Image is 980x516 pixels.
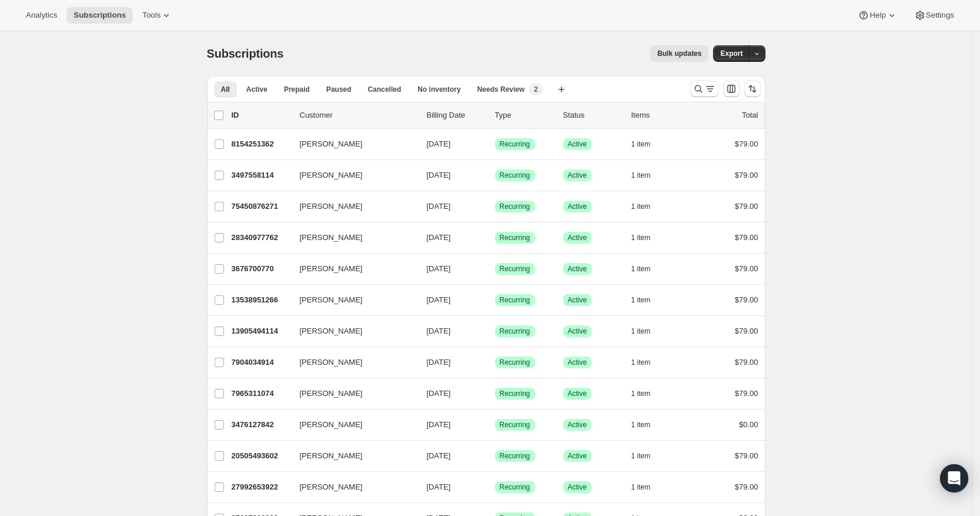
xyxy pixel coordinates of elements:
[300,232,363,244] span: [PERSON_NAME]
[552,81,571,98] button: Create new view
[631,358,651,367] span: 1 item
[568,202,587,211] span: Active
[742,109,758,121] p: Total
[207,47,284,60] span: Subscriptions
[744,81,761,97] button: Sort the results
[720,49,742,58] span: Export
[232,385,758,402] div: 7965311074[PERSON_NAME][DATE]SuccessRecurringSuccessActive1 item$79.00
[232,450,290,462] p: 20505493602
[713,45,750,62] button: Export
[300,169,363,181] span: [PERSON_NAME]
[563,109,622,121] p: Status
[427,171,451,179] span: [DATE]
[631,323,664,339] button: 1 item
[631,482,651,492] span: 1 item
[631,295,651,305] span: 1 item
[232,292,758,308] div: 13538951266[PERSON_NAME][DATE]SuccessRecurringSuccessActive1 item$79.00
[232,201,290,212] p: 75450876271
[568,482,587,492] span: Active
[631,354,664,371] button: 1 item
[427,420,451,429] span: [DATE]
[232,417,758,433] div: 3476127842[PERSON_NAME][DATE]SuccessRecurringSuccessActive1 item$0.00
[232,294,290,306] p: 13538951266
[739,420,758,429] span: $0.00
[427,451,451,460] span: [DATE]
[293,478,410,497] button: [PERSON_NAME]
[869,11,885,20] span: Help
[300,263,363,275] span: [PERSON_NAME]
[735,233,758,242] span: $79.00
[631,109,690,121] div: Items
[293,415,410,434] button: [PERSON_NAME]
[500,264,530,274] span: Recurring
[427,139,451,148] span: [DATE]
[427,327,451,335] span: [DATE]
[232,136,758,152] div: 8154251362[PERSON_NAME][DATE]SuccessRecurringSuccessActive1 item$79.00
[232,109,758,121] div: IDCustomerBilling DateTypeStatusItemsTotal
[293,166,410,185] button: [PERSON_NAME]
[221,85,230,94] span: All
[907,7,961,24] button: Settings
[135,7,179,24] button: Tools
[568,451,587,461] span: Active
[293,447,410,465] button: [PERSON_NAME]
[500,420,530,430] span: Recurring
[300,201,363,212] span: [PERSON_NAME]
[568,327,587,336] span: Active
[723,81,740,97] button: Customize table column order and visibility
[500,358,530,367] span: Recurring
[568,358,587,367] span: Active
[232,357,290,368] p: 7904034914
[300,294,363,306] span: [PERSON_NAME]
[500,295,530,305] span: Recurring
[735,358,758,367] span: $79.00
[427,358,451,367] span: [DATE]
[568,389,587,398] span: Active
[500,171,530,180] span: Recurring
[427,389,451,398] span: [DATE]
[232,388,290,400] p: 7965311074
[631,136,664,152] button: 1 item
[326,85,352,94] span: Paused
[534,85,538,94] span: 2
[232,354,758,371] div: 7904034914[PERSON_NAME][DATE]SuccessRecurringSuccessActive1 item$79.00
[631,198,664,215] button: 1 item
[284,85,310,94] span: Prepaid
[427,264,451,273] span: [DATE]
[568,233,587,242] span: Active
[500,451,530,461] span: Recurring
[631,448,664,464] button: 1 item
[631,420,651,430] span: 1 item
[500,202,530,211] span: Recurring
[631,229,664,246] button: 1 item
[232,138,290,150] p: 8154251362
[500,139,530,149] span: Recurring
[500,482,530,492] span: Recurring
[293,228,410,247] button: [PERSON_NAME]
[232,448,758,464] div: 20505493602[PERSON_NAME][DATE]SuccessRecurringSuccessActive1 item$79.00
[293,135,410,154] button: [PERSON_NAME]
[232,263,290,275] p: 3676700770
[26,11,57,20] span: Analytics
[500,233,530,242] span: Recurring
[427,295,451,304] span: [DATE]
[568,171,587,180] span: Active
[477,85,525,94] span: Needs Review
[631,261,664,277] button: 1 item
[368,85,402,94] span: Cancelled
[300,481,363,493] span: [PERSON_NAME]
[735,482,758,491] span: $79.00
[631,233,651,242] span: 1 item
[735,171,758,179] span: $79.00
[73,11,126,20] span: Subscriptions
[690,81,718,97] button: Search and filter results
[735,327,758,335] span: $79.00
[300,109,417,121] p: Customer
[631,389,651,398] span: 1 item
[568,264,587,274] span: Active
[631,479,664,495] button: 1 item
[427,233,451,242] span: [DATE]
[142,11,160,20] span: Tools
[568,420,587,430] span: Active
[232,323,758,339] div: 13905494114[PERSON_NAME][DATE]SuccessRecurringSuccessActive1 item$79.00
